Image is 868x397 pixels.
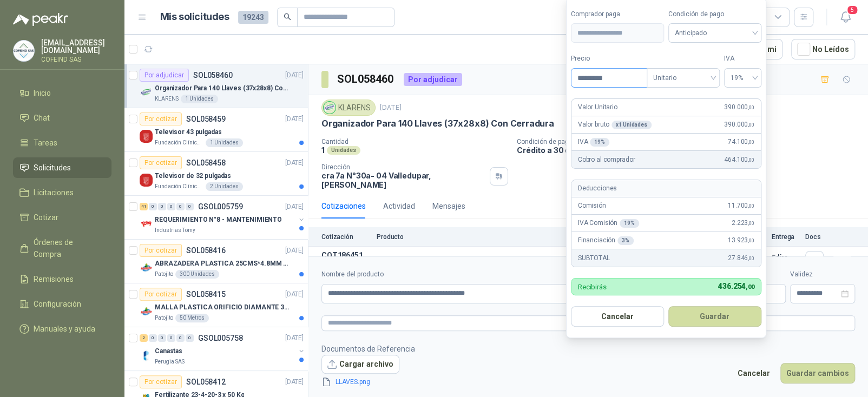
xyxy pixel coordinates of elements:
[732,218,754,228] span: 2.223
[285,114,304,124] p: [DATE]
[321,100,376,116] div: KLARENS
[155,138,203,147] p: Fundación Clínica Shaio
[34,323,95,335] span: Manuales y ayuda
[186,203,194,210] div: 0
[176,334,185,342] div: 0
[748,237,754,243] span: ,00
[517,145,864,155] p: Crédito a 30 días
[321,138,508,145] p: Cantidad
[13,232,111,264] a: Órdenes de Compra
[124,152,308,196] a: Por cotizarSOL058458[DATE] Company LogoTelevisor de 32 pulgadasFundación Clínica Shaio2 Unidades
[140,174,153,187] img: Company Logo
[155,302,290,313] p: MALLA PLASTICA ORIFICIO DIAMANTE 3MM
[748,139,754,145] span: ,00
[186,115,226,123] p: SOL058459
[140,261,153,274] img: Company Logo
[432,200,465,212] div: Mensajes
[155,127,221,137] p: Televisor 43 pulgadas
[140,334,148,342] div: 2
[383,200,415,212] div: Actividad
[41,39,111,54] p: [EMAIL_ADDRESS][DOMAIN_NAME]
[620,219,639,228] div: 19 %
[578,183,617,194] p: Deducciones
[158,203,166,210] div: 0
[140,244,182,257] div: Por cotizar
[748,122,754,128] span: ,00
[34,187,74,199] span: Licitaciones
[285,289,304,300] p: [DATE]
[155,358,185,366] p: Perugia SAS
[321,118,554,129] p: Organizador Para 140 Llaves (37x28x8) Con Cerradura
[34,87,51,99] span: Inicio
[668,306,761,327] button: Guardar
[149,203,157,210] div: 0
[748,220,754,226] span: ,00
[337,71,395,88] h3: SOL058460
[321,355,399,374] button: Cargar archivo
[728,201,754,211] span: 11.700
[34,236,101,260] span: Órdenes de Compra
[13,207,111,228] a: Cotizar
[155,226,195,235] p: Industrias Tomy
[13,13,68,26] img: Logo peakr
[206,182,243,191] div: 2 Unidades
[206,138,243,147] div: 1 Unidades
[158,334,166,342] div: 0
[14,41,34,61] img: Company Logo
[728,137,754,147] span: 74.100
[140,130,153,143] img: Company Logo
[728,235,754,246] span: 13.923
[404,73,462,86] div: Por adjudicar
[13,182,111,203] a: Licitaciones
[155,182,203,191] p: Fundación Clínica Shaio
[13,83,111,103] a: Inicio
[155,259,290,269] p: ABRAZADERA PLASTICA 25CMS*4.8MM NEGRA
[198,334,243,342] p: GSOL005758
[732,363,776,383] button: Cancelar
[13,157,111,178] a: Solicitudes
[167,334,175,342] div: 0
[285,246,304,256] p: [DATE]
[578,253,610,263] p: SUBTOTAL
[285,377,304,387] p: [DATE]
[578,137,609,147] p: IVA
[186,247,226,254] p: SOL058416
[140,349,153,362] img: Company Logo
[578,283,607,290] p: Recibirás
[193,71,233,79] p: SOL058460
[724,54,761,64] label: IVA
[140,203,148,210] div: 41
[167,203,175,210] div: 0
[805,233,827,241] p: Docs
[160,9,229,25] h1: Mis solicitudes
[321,251,370,260] p: COT186451
[155,314,173,322] p: Patojito
[327,146,360,155] div: Unidades
[140,217,153,230] img: Company Logo
[571,306,664,327] button: Cancelar
[140,200,306,235] a: 41 0 0 0 0 0 GSOL005759[DATE] Company LogoREQUERIMIENTO N°8 - MANTENIMIENTOIndustrias Tomy
[578,201,606,211] p: Comisión
[124,64,308,108] a: Por adjudicarSOL058460[DATE] Company LogoOrganizador Para 140 Llaves (37x28x8) Con CerraduraKLARE...
[140,288,182,301] div: Por cotizar
[140,156,182,169] div: Por cotizar
[578,120,652,130] p: Valor bruto
[34,211,58,223] span: Cotizar
[748,104,754,110] span: ,00
[34,137,57,149] span: Tareas
[321,200,366,212] div: Cotizaciones
[321,269,635,280] label: Nombre del producto
[724,120,754,130] span: 390.000
[155,346,182,356] p: Canastas
[34,112,50,124] span: Chat
[578,102,617,113] p: Valor Unitario
[578,235,634,246] p: Financiación
[155,171,231,181] p: Televisor de 32 pulgadas
[724,102,754,113] span: 390.000
[772,233,799,241] p: Entrega
[321,163,485,171] p: Dirección
[611,121,652,129] div: x 1 Unidades
[186,378,226,386] p: SOL058412
[140,69,189,82] div: Por adjudicar
[836,8,855,27] button: 5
